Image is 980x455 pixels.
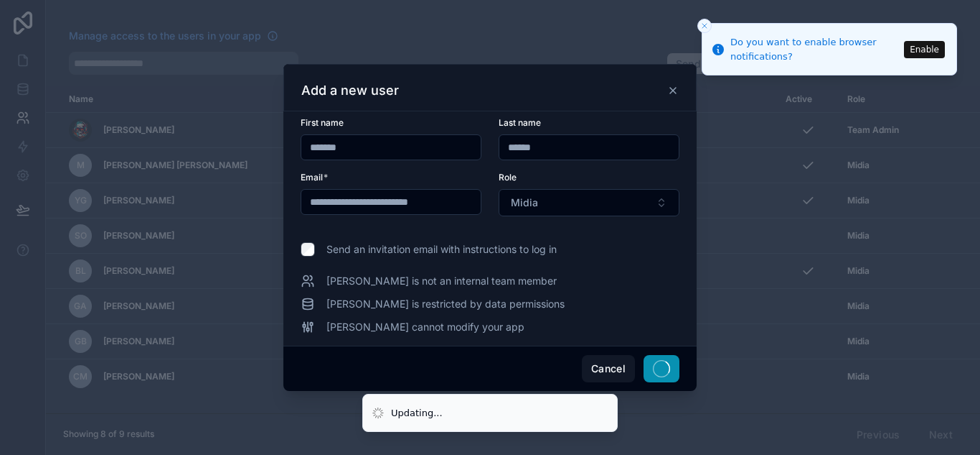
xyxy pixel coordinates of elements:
[511,196,538,210] span: Midia
[301,242,315,257] input: Send an invitation email with instructions to log in
[326,242,557,257] span: Send an invitation email with instructions to log in
[301,117,344,128] span: First name
[582,355,635,382] button: Cancel
[301,82,399,99] h3: Add a new user
[326,320,524,334] span: [PERSON_NAME] cannot modify your app
[326,297,565,311] span: [PERSON_NAME] is restricted by data permissions
[697,19,712,33] button: Close toast
[499,172,517,183] span: Role
[904,41,945,58] button: Enable
[301,172,323,183] span: Email
[391,406,443,420] div: Updating...
[499,117,541,128] span: Last name
[499,189,679,216] button: Select Button
[326,274,557,288] span: [PERSON_NAME] is not an internal team member
[730,35,900,63] div: Do you want to enable browser notifications?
